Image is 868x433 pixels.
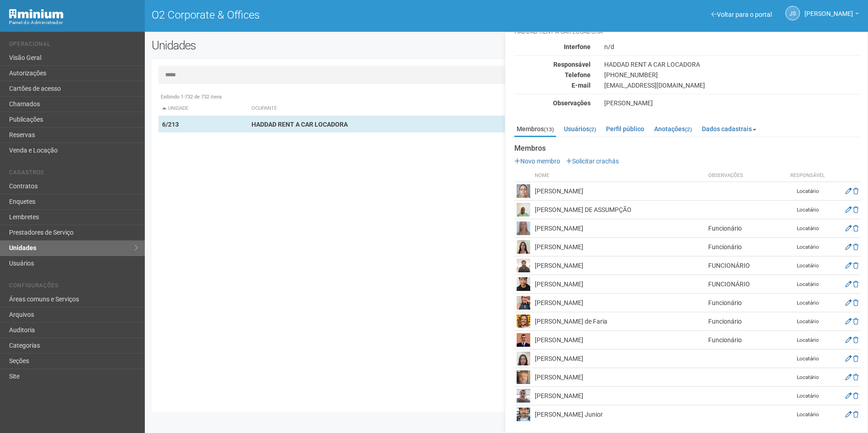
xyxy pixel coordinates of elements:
a: Dados cadastrais [700,122,759,136]
div: Interfone [508,43,597,51]
td: [PERSON_NAME] [533,349,706,368]
th: Observações [706,170,785,182]
img: user.png [517,221,530,235]
td: Funcionário [706,219,785,238]
td: [PERSON_NAME] de Faria [533,312,706,331]
td: Locatário [785,294,830,312]
img: user.png [517,259,530,272]
div: [PERSON_NAME] [597,99,868,107]
img: user.png [517,240,530,254]
td: Locatário [785,331,830,349]
a: Excluir membro [853,187,858,195]
a: Solicitar crachás [566,157,619,165]
div: Responsável [508,60,597,69]
td: Funcionário [706,294,785,312]
td: Funcionário [706,312,785,331]
td: Locatário [785,349,830,368]
a: Editar membro [845,318,852,325]
img: user.png [517,315,530,328]
a: Editar membro [845,206,852,213]
th: Ocupante: activate to sort column ascending [248,101,555,116]
li: Configurações [9,282,138,292]
a: Excluir membro [853,411,858,418]
div: E-mail [508,81,597,89]
td: [PERSON_NAME] [533,368,706,387]
a: Excluir membro [853,336,858,344]
a: Anotações(2) [652,122,694,136]
small: HADDAD RENT A CAR LOCADORA [514,28,861,36]
a: Editar membro [845,187,852,195]
img: user.png [517,352,530,365]
td: Locatário [785,201,830,219]
li: Cadastros [9,169,138,179]
a: Editar membro [845,225,852,232]
a: JS [785,6,800,20]
a: Editar membro [845,336,852,344]
a: Excluir membro [853,225,858,232]
img: user.png [517,389,530,403]
th: Nome [533,170,706,182]
td: [PERSON_NAME] [533,294,706,312]
td: [PERSON_NAME] [533,275,706,294]
td: Locatário [785,312,830,331]
td: Locatário [785,219,830,238]
a: Membros(13) [514,122,556,137]
div: Telefone [508,71,597,79]
h2: Unidades [152,39,439,52]
a: [PERSON_NAME] [804,11,859,19]
td: Locatário [785,387,830,405]
img: user.png [517,333,530,347]
td: [PERSON_NAME] [533,182,706,201]
a: Excluir membro [853,280,858,288]
a: Perfil público [604,122,646,136]
div: [PHONE_NUMBER] [597,71,868,79]
td: [PERSON_NAME] Junior [533,405,706,424]
a: Excluir membro [853,318,858,325]
td: Locatário [785,275,830,294]
strong: HADDAD RENT A CAR LOCADORA [252,121,348,128]
a: Editar membro [845,392,852,399]
td: Funcionário [706,238,785,256]
td: Locatário [785,368,830,387]
a: Novo membro [514,157,560,165]
a: Excluir membro [853,206,858,213]
div: n/d [597,43,868,51]
td: Locatário [785,238,830,256]
a: Editar membro [845,411,852,418]
td: [PERSON_NAME] [533,238,706,256]
div: Observações [508,99,597,107]
a: Excluir membro [853,392,858,399]
span: Jeferson Souza [804,1,853,17]
a: Editar membro [845,374,852,381]
img: user.png [517,370,530,384]
strong: 6/213 [162,121,179,128]
strong: Membros [514,144,861,153]
td: [PERSON_NAME] DE ASSUMPÇÃO [533,201,706,219]
td: Locatário [785,182,830,201]
a: Excluir membro [853,299,858,306]
td: Funcionário [706,331,785,349]
img: user.png [517,184,530,198]
small: (2) [685,126,692,133]
th: Responsável [785,170,830,182]
img: user.png [517,296,530,310]
td: Locatário [785,256,830,275]
a: Editar membro [845,243,852,251]
td: [PERSON_NAME] [533,387,706,405]
a: Editar membro [845,280,852,288]
small: (13) [544,126,554,133]
td: Locatário [785,405,830,424]
td: FUNCIONÁRIO [706,256,785,275]
div: [EMAIL_ADDRESS][DOMAIN_NAME] [597,81,868,89]
a: Editar membro [845,355,852,362]
div: Painel do Administrador [9,19,138,27]
small: (2) [589,126,596,133]
a: Excluir membro [853,374,858,381]
a: Editar membro [845,262,852,269]
th: Unidade: activate to sort column descending [158,101,248,116]
div: HADDAD RENT A CAR LOCADORA [597,60,868,69]
a: Excluir membro [853,262,858,269]
div: Exibindo 1-732 de 732 itens [158,93,854,101]
td: [PERSON_NAME] [533,256,706,275]
a: Editar membro [845,299,852,306]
